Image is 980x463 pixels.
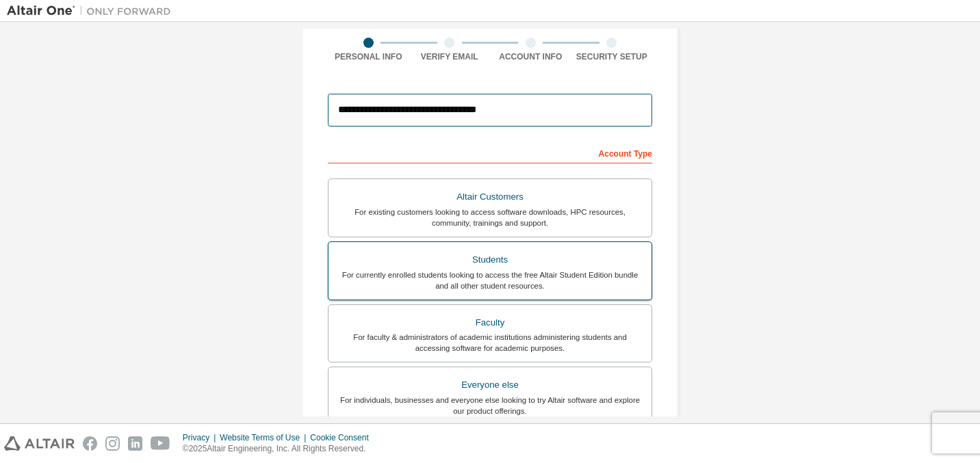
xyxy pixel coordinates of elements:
div: Website Terms of Use [220,432,310,443]
div: Students [337,250,643,269]
div: Security Setup [571,51,653,62]
div: Account Info [490,51,571,62]
div: Account Type [328,142,652,163]
div: For existing customers looking to access software downloads, HPC resources, community, trainings ... [337,207,643,228]
div: Faculty [337,313,643,332]
div: For currently enrolled students looking to access the free Altair Student Edition bundle and all ... [337,269,643,291]
div: Everyone else [337,375,643,395]
div: Privacy [183,432,220,443]
img: youtube.svg [151,436,170,451]
img: altair_logo.svg [4,436,75,451]
div: Cookie Consent [310,432,376,443]
p: © 2025 Altair Engineering, Inc. All Rights Reserved. [183,443,377,455]
div: For individuals, businesses and everyone else looking to try Altair software and explore our prod... [337,395,643,416]
img: Altair One [7,4,178,18]
img: instagram.svg [105,436,120,451]
img: linkedin.svg [128,436,142,451]
div: For faculty & administrators of academic institutions administering students and accessing softwa... [337,332,643,354]
img: facebook.svg [83,436,97,451]
div: Personal Info [328,51,409,62]
div: Altair Customers [337,187,643,207]
div: Verify Email [409,51,491,62]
